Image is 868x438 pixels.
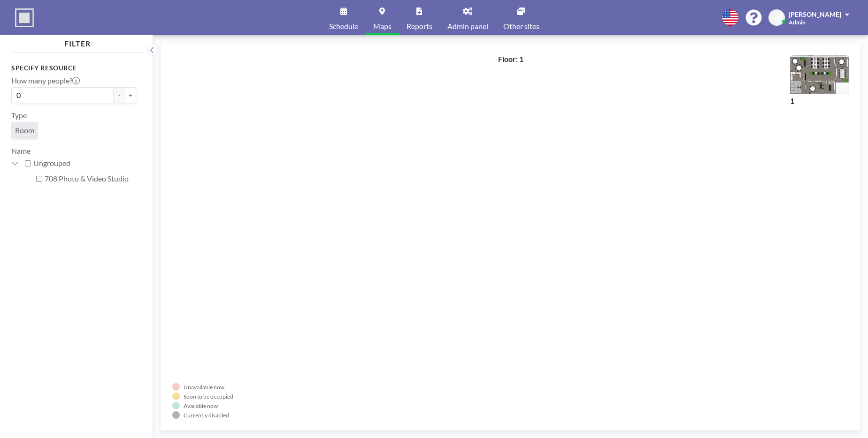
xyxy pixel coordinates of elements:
div: Unavailable now [184,384,224,391]
img: organization-logo [15,8,34,27]
div: Currently disabled [184,412,229,419]
label: How many people? [11,76,80,85]
span: Schedule [329,23,358,30]
span: Admin panel [447,23,488,30]
span: NM [771,14,783,22]
h4: Floor: 1 [498,54,523,64]
span: Admin [789,19,806,26]
label: Name [11,146,31,155]
div: Soon to be occupied [184,393,233,400]
label: 708 Photo & Video Studio [45,174,136,183]
button: - [114,87,125,103]
button: + [125,87,136,103]
img: ExemplaryFloorPlanRoomzilla.png [790,54,849,94]
span: Other sites [503,23,539,30]
label: Ungrouped [33,159,136,168]
span: Maps [373,23,392,30]
span: [PERSON_NAME] [789,10,841,18]
h4: FILTER [11,35,144,48]
h3: Specify resource [11,64,136,72]
span: Room [15,126,34,135]
label: 1 [790,96,794,105]
div: Available now [184,402,218,409]
span: Reports [407,23,432,30]
label: Type [11,111,27,120]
